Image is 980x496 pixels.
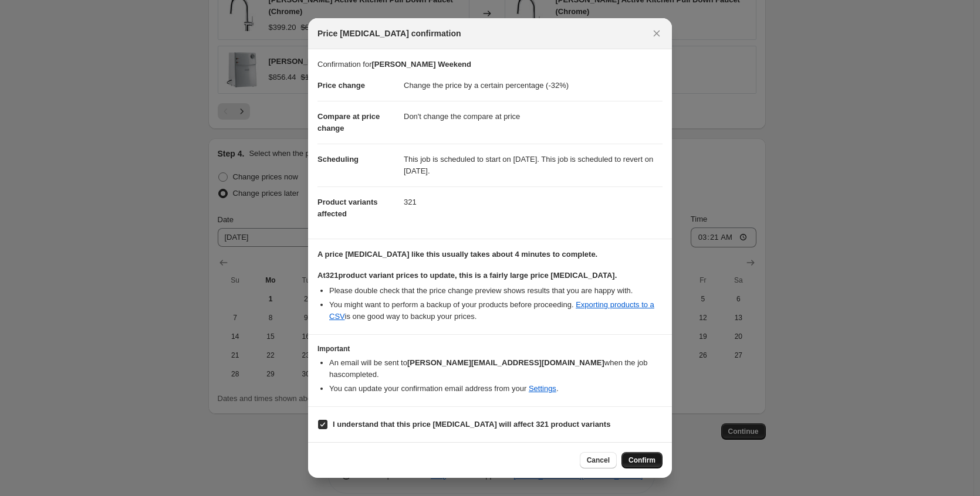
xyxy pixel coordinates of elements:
span: Cancel [587,456,610,465]
span: Price [MEDICAL_DATA] confirmation [317,28,461,39]
span: Price change [317,81,365,90]
dd: 321 [404,186,663,218]
a: Settings [529,384,556,393]
button: Confirm [621,452,663,468]
b: [PERSON_NAME] Weekend [371,60,471,69]
b: At 321 product variant prices to update, this is a fairly large price [MEDICAL_DATA]. [317,271,617,280]
dd: Change the price by a certain percentage (-32%) [404,70,663,101]
dd: This job is scheduled to start on [DATE]. This job is scheduled to revert on [DATE]. [404,144,663,186]
span: Confirm [628,456,655,465]
span: Compare at price change [317,112,380,133]
span: Scheduling [317,155,359,164]
b: [PERSON_NAME][EMAIL_ADDRESS][DOMAIN_NAME] [407,358,604,367]
h3: Important [317,344,663,354]
li: You might want to perform a backup of your products before proceeding. is one good way to backup ... [329,299,663,322]
li: Please double check that the price change preview shows results that you are happy with. [329,285,663,297]
button: Cancel [580,452,617,468]
span: Product variants affected [317,198,378,218]
li: You can update your confirmation email address from your . [329,383,663,395]
button: Close [648,25,665,42]
b: I understand that this price [MEDICAL_DATA] will affect 321 product variants [333,420,610,429]
a: Exporting products to a CSV [329,300,654,321]
b: A price [MEDICAL_DATA] like this usually takes about 4 minutes to complete. [317,250,597,259]
li: An email will be sent to when the job has completed . [329,357,663,381]
p: Confirmation for [317,59,663,70]
dd: Don't change the compare at price [404,101,663,132]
